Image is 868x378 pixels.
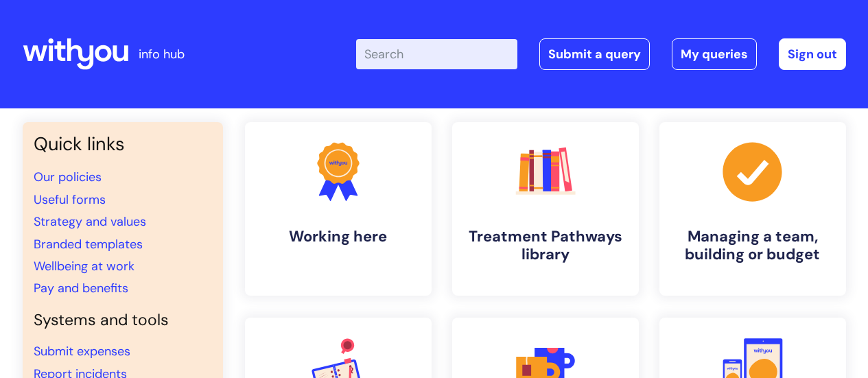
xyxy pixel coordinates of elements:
a: Working here [245,122,432,296]
a: Pay and benefits [34,280,128,296]
a: Useful forms [34,191,106,208]
div: | - [356,38,846,70]
a: Our policies [34,169,102,185]
a: Sign out [779,38,846,70]
h4: Working here [256,228,421,246]
input: Search [356,39,517,69]
h4: Systems and tools [34,311,212,330]
a: Branded templates [34,236,143,252]
a: Managing a team, building or budget [659,122,846,296]
a: Submit a query [539,38,650,70]
a: Submit expenses [34,343,130,359]
h4: Treatment Pathways library [463,228,628,264]
a: My queries [672,38,757,70]
h4: Managing a team, building or budget [670,228,835,264]
a: Wellbeing at work [34,258,134,274]
a: Treatment Pathways library [452,122,639,296]
h3: Quick links [34,133,212,155]
a: Strategy and values [34,213,146,230]
p: info hub [139,43,185,65]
